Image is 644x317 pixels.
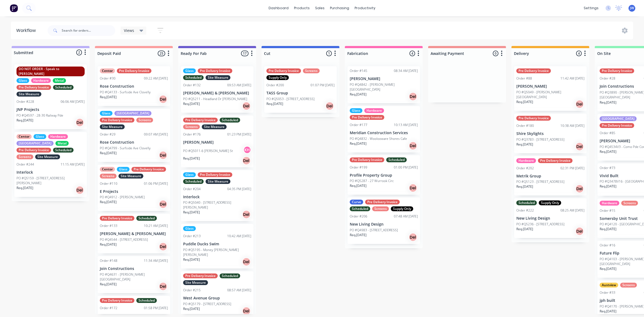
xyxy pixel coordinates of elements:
[621,201,638,206] div: Screens
[183,226,196,231] div: Glass
[183,273,218,278] div: Pre Delivery Invoice
[600,149,616,154] p: Req. [DATE]
[391,206,413,211] div: Supply Only
[560,76,584,81] div: 11:42 AM [DATE]
[100,118,134,123] div: Pre Delivery Invoice
[100,140,168,145] p: Rose Construction
[183,83,201,88] div: Order #132
[348,197,420,244] div: CurvePre Delivery InvoiceScheduledScreensSupply OnlyOrder #20607:48 AM [DATE]New Living DesignPO ...
[266,68,301,73] div: Pre Delivery Invoice
[516,100,533,104] p: Req. [DATE]
[183,97,247,101] p: PO #Q5211 - Headland Dr [PERSON_NAME]
[55,141,69,146] div: Metal
[581,4,601,12] div: settings
[183,247,251,257] p: PO #Q5195 - Money [PERSON_NAME] [PERSON_NAME]
[183,187,201,191] div: Order #204
[48,134,68,139] div: Hardware
[575,142,584,151] div: Del
[630,6,634,11] span: JW
[16,113,63,118] p: PO #Q4597 - 28-30 Railway Pde
[514,198,587,238] div: ScheduledSupply OnlyOrder #22208:25 AM [DATE]New Living DesignPO #Q5236 - [STREET_ADDRESS]Req.[DA...
[16,176,85,186] p: PO #Q5159 - [STREET_ADDRESS][PERSON_NAME]
[16,27,38,34] div: Workflow
[350,200,363,204] div: Curve
[312,4,327,12] div: sales
[61,162,85,167] div: 11:15 AM [DATE]
[159,95,167,104] div: Del
[365,200,400,204] div: Pre Delivery Invoice
[409,184,417,192] div: Del
[100,200,117,204] p: Req. [DATE]
[227,288,251,293] div: 08:57 AM [DATE]
[350,92,366,97] p: Req. [DATE]
[183,75,204,80] div: Scheduled
[516,222,564,227] p: PO #Q5236 - [STREET_ADDRESS]
[242,102,251,110] div: Del
[181,115,253,167] div: Pre Delivery InvoiceScheduledScreensSite MeasureOrder #17601:23 PM [DATE][PERSON_NAME]PO #Q5011-6...
[600,123,634,128] div: Pre Delivery Invoice
[100,272,168,282] p: PO #Q4631 - [PERSON_NAME][GEOGRAPHIC_DATA]
[16,154,33,159] div: Screens
[311,83,335,88] div: 01:07 PM [DATE]
[220,273,240,278] div: Scheduled
[350,228,398,233] p: PO #Q4983 - [STREET_ADDRESS]
[514,156,587,196] div: HardwarePre Delivery InvoiceOrder #20202:31 PM [DATE]Metrik GroupPO #Q5123 - [STREET_ADDRESS]Req....
[516,174,584,179] p: Metrik Group
[144,223,168,228] div: 10:21 AM [DATE]
[325,102,334,110] div: Del
[100,95,117,100] p: Req. [DATE]
[100,298,134,303] div: Pre Delivery Invoice
[206,179,230,184] div: Site Measure
[181,66,253,113] div: GlassPre Delivery InvoiceScheduledSite MeasureOrder #13209:53 AM [DATE][PERSON_NAME] & [PERSON_NA...
[291,4,312,12] div: products
[516,84,584,89] p: [PERSON_NAME]
[98,256,170,293] div: Order #14811:34 AM [DATE]Join ConstructionsPO #Q4631 - [PERSON_NAME][GEOGRAPHIC_DATA]Req.[DATE]Del
[516,68,551,73] div: Pre Delivery Invoice
[516,184,533,189] p: Req. [DATE]
[516,216,584,221] p: New Living Design
[159,282,167,291] div: Del
[100,84,168,89] p: Rose Construction
[117,167,130,172] div: Glass
[159,200,167,209] div: Del
[539,200,561,205] div: Supply Only
[202,124,227,129] div: Site Measure
[53,148,74,153] div: Scheduled
[183,101,200,106] p: Req. [DATE]
[206,75,230,80] div: Site Measure
[100,223,117,228] div: Order #133
[181,224,253,269] div: GlassOrder #21310:42 AM [DATE]Puddle Ducks SwimPO #Q5195 - Money [PERSON_NAME] [PERSON_NAME]Req.[...
[348,155,420,195] div: Pre Delivery InvoiceScheduledOrder #19901:00 PM [DATE]Profile Property GroupPO #Q5287 - 27 Wurroo...
[144,76,168,81] div: 09:22 AM [DATE]
[16,170,85,175] p: Interlock
[183,140,251,145] p: [PERSON_NAME]
[34,134,46,139] div: Glass
[516,179,564,184] p: PO #Q5123 - [STREET_ADDRESS]
[16,162,34,167] div: Order #244
[394,214,418,219] div: 07:48 AM [DATE]
[600,100,616,105] p: Req. [DATE]
[16,99,34,104] div: Order #228
[514,114,587,153] div: Pre Delivery InvoiceOrder #18010:38 AM [DATE]Shire SkylightsPO #Q3783 - [STREET_ADDRESS]Req.[DATE...
[16,107,85,112] p: JNP Projects
[516,208,534,213] div: Order #222
[183,200,251,210] p: PO #Q5040 - [STREET_ADDRESS][PERSON_NAME]
[183,148,233,153] p: PO #Q5011-6 [PERSON_NAME] St
[600,208,615,213] div: Order #15
[100,124,125,129] div: Site Measure
[159,242,167,251] div: Del
[62,25,115,36] input: Search for orders...
[98,165,170,211] div: CentorGlassPre Delivery InvoiceScreensSite MeasureOrder #11001:06 PM [DATE]E ProjectsPO #Q4912 - ...
[575,227,584,236] div: Del
[183,302,231,306] p: PO #Q5179 - [STREET_ADDRESS]
[409,92,417,101] div: Del
[100,132,115,137] div: Order #29
[243,146,251,154] div: KH
[266,75,289,80] div: Supply Only
[136,216,157,221] div: Scheduled
[183,242,251,246] p: Puddle Ducks Swim
[220,118,240,123] div: Scheduled
[198,172,232,177] div: Pre Delivery Invoice
[386,157,407,162] div: Scheduled
[118,174,143,179] div: Site Measure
